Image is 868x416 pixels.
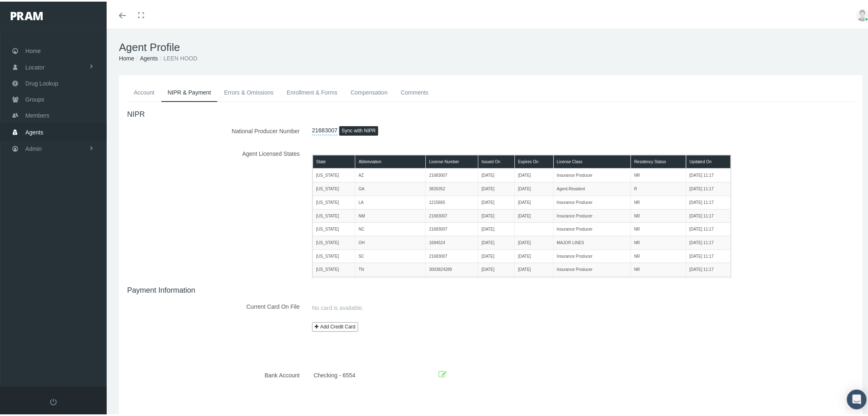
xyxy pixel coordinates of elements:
[313,248,355,261] td: [US_STATE]
[553,167,631,180] td: Insurance Producer
[515,261,554,275] td: [DATE]
[478,167,515,180] td: [DATE]
[140,53,158,60] a: Agents
[686,261,731,275] td: [DATE] 11:17
[344,82,394,100] a: Compensation
[426,275,478,289] td: 3385890
[355,248,426,261] td: SC
[312,321,358,330] a: Add Credit Card
[313,194,355,208] td: [US_STATE]
[426,181,478,194] td: 3826352
[478,248,515,261] td: [DATE]
[631,208,686,221] td: NR
[339,125,378,134] button: Sync with NIPR
[161,82,218,100] a: NIPR & Payment
[553,208,631,221] td: Insurance Producer
[25,90,44,106] span: Groups
[313,167,355,180] td: [US_STATE]
[127,82,161,100] a: Account
[515,248,554,261] td: [DATE]
[25,139,42,155] span: Admin
[355,261,426,275] td: TN
[686,181,731,194] td: [DATE] 11:17
[553,153,631,167] th: License Class
[515,235,554,248] td: [DATE]
[355,181,426,194] td: GA
[25,74,58,90] span: Drug Lookup
[355,275,426,289] td: [GEOGRAPHIC_DATA]
[355,194,426,208] td: LA
[553,194,631,208] td: Insurance Producer
[478,153,515,167] th: Issued On
[631,235,686,248] td: NR
[631,181,686,194] td: R
[553,275,631,289] td: General Lines Agncy/Agnt
[121,122,306,136] label: National Producer Number
[313,235,355,248] td: [US_STATE]
[553,221,631,235] td: Insurance Producer
[426,248,478,261] td: 21683007
[478,235,515,248] td: [DATE]
[686,235,731,248] td: [DATE] 11:17
[686,221,731,235] td: [DATE] 11:17
[11,10,43,18] img: PRAM_20_x_78.png
[158,52,197,61] li: LEEN HOOD
[631,275,686,289] td: NR
[553,181,631,194] td: Agent-Resident
[25,58,45,74] span: Locator
[686,194,731,208] td: [DATE] 11:17
[515,167,554,180] td: [DATE]
[121,298,306,312] label: Current Card On File
[515,194,554,208] td: [DATE]
[25,106,49,122] span: Members
[515,181,554,194] td: [DATE]
[631,153,686,167] th: Residency Status
[686,248,731,261] td: [DATE] 11:17
[631,261,686,275] td: NR
[313,275,355,289] td: [US_STATE]
[478,181,515,194] td: [DATE]
[312,302,854,311] a: No card is available.
[121,366,306,381] label: Bank Account
[25,42,41,57] span: Home
[308,369,431,378] label: Checking - 6554
[686,208,731,221] td: [DATE] 11:17
[553,261,631,275] td: Insurance Producer
[686,153,731,167] th: Updated On
[631,248,686,261] td: NR
[631,167,686,180] td: NR
[313,181,355,194] td: [US_STATE]
[426,235,478,248] td: 1684524
[426,167,478,180] td: 21683007
[121,145,306,276] label: Agent Licensed States
[426,208,478,221] td: 21683007
[631,221,686,235] td: NR
[394,82,435,100] a: Comments
[25,123,43,139] span: Agents
[478,275,515,289] td: [DATE]
[553,235,631,248] td: MAJOR LINES
[478,221,515,235] td: [DATE]
[119,53,134,60] a: Home
[686,275,731,289] td: [DATE] 11:17
[426,221,478,235] td: 21683007
[426,194,478,208] td: 1215665
[127,284,854,294] h4: Payment Information
[217,82,280,100] a: Errors & Omissions
[355,235,426,248] td: OH
[515,208,554,221] td: [DATE]
[631,194,686,208] td: NR
[478,194,515,208] td: [DATE]
[426,261,478,275] td: 3003824289
[515,153,554,167] th: Expires On
[355,208,426,221] td: NM
[355,153,426,167] th: Abbreviation
[127,109,854,118] h4: NIPR
[119,39,863,52] h1: Agent Profile
[280,82,344,100] a: Enrollment & Forms
[515,275,554,289] td: [DATE]
[686,167,731,180] td: [DATE] 11:17
[313,261,355,275] td: [US_STATE]
[355,167,426,180] td: AZ
[355,221,426,235] td: NC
